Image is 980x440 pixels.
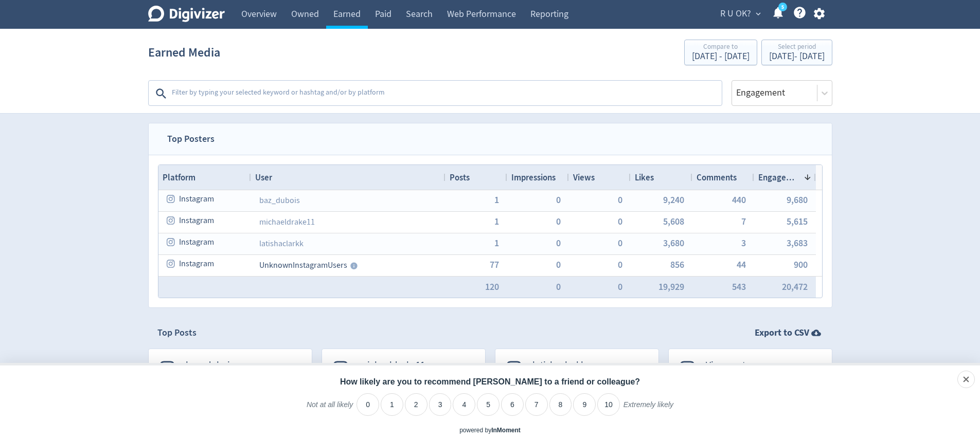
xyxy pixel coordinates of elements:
[706,360,768,372] span: View post
[741,239,746,248] button: 3
[556,239,561,248] button: 0
[158,123,224,155] span: Top Posters
[259,217,315,227] a: michaeldrake11
[957,371,975,388] div: Close survey
[179,254,214,274] span: Instagram
[684,40,757,65] button: Compare to[DATE] - [DATE]
[618,260,622,269] button: 0
[754,9,763,19] span: expand_more
[429,393,452,416] li: 3
[717,6,763,22] button: R U OK?
[556,195,561,205] button: 0
[307,400,353,417] label: Not at all likely
[697,172,737,183] span: Comments
[501,393,524,416] li: 6
[658,282,684,291] button: 19,929
[259,195,300,206] a: baz_dubois
[485,282,499,291] span: 120
[490,260,499,269] button: 77
[670,260,684,269] button: 856
[477,393,500,416] li: 5
[573,393,596,416] li: 9
[405,393,427,416] li: 2
[761,40,832,65] button: Select period[DATE]- [DATE]
[692,52,750,61] div: [DATE] - [DATE]
[732,195,746,205] button: 440
[663,195,684,205] button: 9,240
[381,393,403,416] li: 1
[782,282,808,291] button: 20,472
[532,360,594,372] span: latishaclarkk
[179,232,214,252] span: Instagram
[453,393,475,416] li: 4
[597,393,620,416] li: 10
[167,259,176,268] svg: instagram
[549,393,572,416] li: 8
[494,217,499,226] button: 1
[167,216,176,225] svg: instagram
[720,6,751,22] span: R U OK?
[511,172,556,183] span: Impressions
[737,260,746,269] button: 44
[794,260,808,269] button: 900
[259,260,347,270] span: Unknown Instagram Users
[491,427,521,434] a: InMoment
[359,360,425,372] span: michaeldrake11
[618,239,622,248] button: 0
[525,393,548,416] li: 7
[357,393,379,416] li: 0
[758,172,799,183] span: Engagement
[618,282,622,291] button: 0
[692,43,750,52] div: Compare to
[781,4,783,11] text: 5
[556,217,561,226] button: 0
[787,239,808,248] button: 3,683
[259,239,304,249] a: latishaclarkk
[167,237,176,247] svg: instagram
[787,217,808,226] button: 5,615
[787,195,808,205] button: 9,680
[778,3,787,11] a: 5
[450,172,470,183] span: Posts
[635,172,654,183] span: Likes
[573,172,595,183] span: Views
[494,195,499,205] button: 1
[179,211,214,231] span: Instagram
[186,360,247,372] span: baz_dubois
[148,36,220,69] h1: Earned Media
[618,217,622,226] button: 0
[459,426,521,435] div: powered by inmoment
[663,239,684,248] button: 3,680
[741,217,746,226] span: 7
[755,326,809,339] strong: Export to CSV
[157,326,197,339] h2: Top Posts
[167,194,176,204] svg: instagram
[663,217,684,226] button: 5,608
[618,195,622,205] button: 0
[494,239,499,248] button: 1
[556,282,561,291] button: 0
[556,260,561,269] button: 0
